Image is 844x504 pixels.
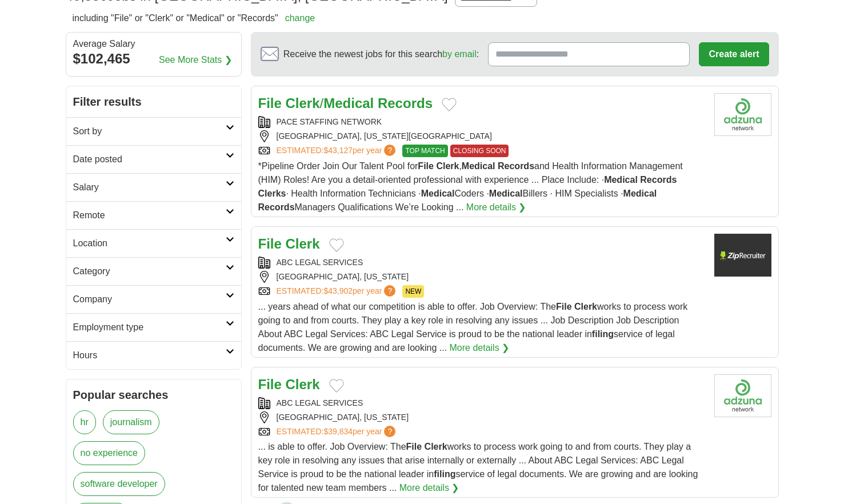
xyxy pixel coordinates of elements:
[258,236,320,251] a: File Clerk
[592,329,614,339] strong: filing
[277,426,398,438] a: ESTIMATED:$39,834per year?
[66,257,241,285] a: Category
[73,386,234,403] h2: Popular searches
[73,49,234,69] div: $102,465
[66,201,241,229] a: Remote
[103,410,159,434] a: journalism
[323,146,353,155] span: $43,127
[466,201,526,214] a: More details ❯
[73,265,226,278] h2: Category
[450,145,509,157] span: CLOSING SOON
[66,173,241,201] a: Salary
[384,145,395,156] span: ?
[604,175,638,185] strong: Medical
[714,93,771,136] img: Company logo
[258,95,282,111] strong: File
[699,42,769,66] button: Create alert
[277,145,398,157] a: ESTIMATED:$43,127per year?
[406,442,422,451] strong: File
[258,95,433,111] a: File Clerk/Medical Records
[66,313,241,341] a: Employment type
[323,286,353,295] span: $43,902
[640,175,677,185] strong: Records
[258,189,286,198] strong: Clerks
[66,285,241,313] a: Company
[323,427,353,436] span: $39,834
[277,285,398,298] a: ESTIMATED:$43,902per year?
[258,116,705,128] div: PACE STAFFING NETWORK
[399,481,459,495] a: More details ❯
[258,236,282,251] strong: File
[402,285,424,298] span: NEW
[66,145,241,173] a: Date posted
[286,95,320,111] strong: Clerk
[402,145,447,157] span: TOP MATCH
[714,234,771,277] img: ABC Legal Services logo
[556,302,572,311] strong: File
[73,237,226,250] h2: Location
[66,117,241,145] a: Sort by
[277,398,363,407] a: ABC LEGAL SERVICES
[73,321,226,334] h2: Employment type
[66,86,241,117] h2: Filter results
[159,53,232,67] a: See More Stats ❯
[323,95,374,111] strong: Medical
[498,161,534,171] strong: Records
[286,377,320,392] strong: Clerk
[714,374,771,417] img: ABC Legal Services logo
[277,258,363,267] a: ABC LEGAL SERVICES
[285,13,315,23] a: change
[462,161,495,171] strong: Medical
[258,442,698,493] span: ... is able to offer. Job Overview: The works to process work going to and from courts. They play...
[384,426,395,437] span: ?
[73,181,226,194] h2: Salary
[286,236,320,251] strong: Clerk
[436,161,459,171] strong: Clerk
[73,11,315,25] h2: including "File" or "Clerk" or "Medical" or "Records"
[421,189,455,198] strong: Medical
[73,125,226,138] h2: Sort by
[574,302,597,311] strong: Clerk
[283,47,479,61] span: Receive the newest jobs for this search :
[329,379,344,393] button: Add to favorite jobs
[450,341,510,355] a: More details ❯
[434,469,455,479] strong: filing
[258,271,705,283] div: [GEOGRAPHIC_DATA], [US_STATE]
[73,349,226,362] h2: Hours
[73,153,226,166] h2: Date posted
[425,442,447,451] strong: Clerk
[329,238,344,252] button: Add to favorite jobs
[258,161,683,212] span: *Pipeline Order Join Our Talent Pool for , and Health Information Management (HIM) Roles! Are you...
[384,285,395,297] span: ?
[73,441,146,465] a: no experience
[258,302,688,353] span: ... years ahead of what our competition is able to offer. Job Overview: The works to process work...
[258,202,295,212] strong: Records
[66,229,241,257] a: Location
[73,472,165,496] a: software developer
[66,341,241,369] a: Hours
[378,95,433,111] strong: Records
[418,161,434,171] strong: File
[258,377,320,392] a: File Clerk
[258,411,705,423] div: [GEOGRAPHIC_DATA], [US_STATE]
[73,410,96,434] a: hr
[623,189,657,198] strong: Medical
[73,293,226,306] h2: Company
[258,130,705,142] div: [GEOGRAPHIC_DATA], [US_STATE][GEOGRAPHIC_DATA]
[73,39,234,49] div: Average Salary
[442,98,457,111] button: Add to favorite jobs
[442,49,477,59] a: by email
[258,377,282,392] strong: File
[489,189,523,198] strong: Medical
[73,209,226,222] h2: Remote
